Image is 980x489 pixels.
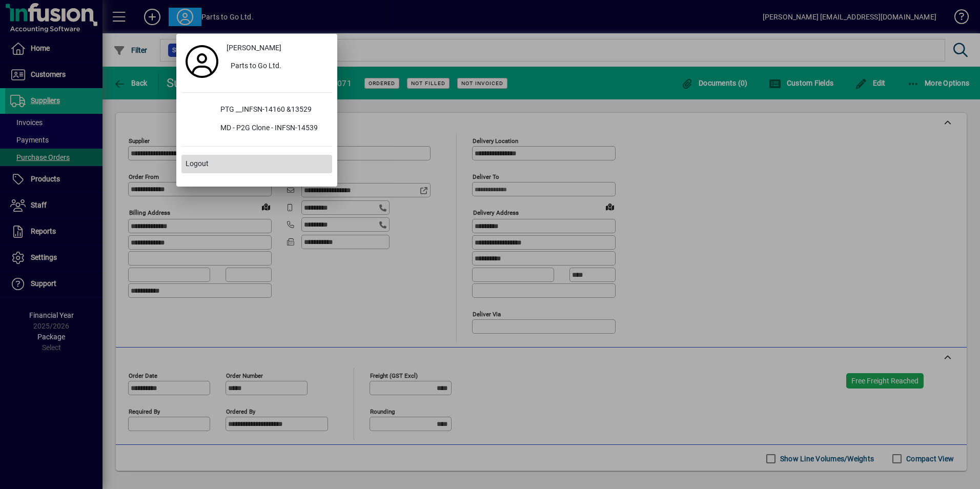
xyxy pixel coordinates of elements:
[212,119,332,138] div: MD - P2G Clone - INFSN-14539
[186,158,209,169] span: Logout
[227,43,281,53] span: [PERSON_NAME]
[222,57,332,76] button: Parts to Go Ltd.
[181,119,332,138] button: MD - P2G Clone - INFSN-14539
[181,155,332,173] button: Logout
[181,101,332,119] button: PTG __INFSN-14160 &13529
[212,101,332,119] div: PTG __INFSN-14160 &13529
[222,39,332,57] a: [PERSON_NAME]
[181,52,222,71] a: Profile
